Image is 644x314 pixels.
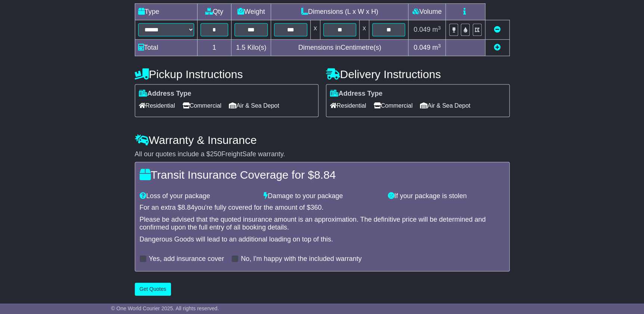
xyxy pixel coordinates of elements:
[408,4,446,20] td: Volume
[149,255,224,263] label: Yes, add insurance cover
[494,26,501,33] a: Remove this item
[140,216,505,232] div: Please be advised that the quoted insurance amount is an approximation. The definitive price will...
[271,40,408,56] td: Dimensions in Centimetre(s)
[420,100,470,111] span: Air & Sea Depot
[310,20,320,40] td: x
[210,150,221,158] span: 250
[241,255,362,263] label: No, I'm happy with the included warranty
[314,169,336,181] span: 8.84
[360,20,369,40] td: x
[139,100,175,111] span: Residential
[231,4,271,20] td: Weight
[414,26,430,33] span: 0.049
[438,43,441,49] sup: 3
[135,68,318,80] h4: Pickup Instructions
[197,4,231,20] td: Qty
[260,192,384,200] div: Damage to your package
[135,40,197,56] td: Total
[229,100,279,111] span: Air & Sea Depot
[236,44,245,51] span: 1.5
[271,4,408,20] td: Dimensions (L x W x H)
[310,204,321,211] span: 360
[135,283,171,296] button: Get Quotes
[140,169,505,181] h4: Transit Insurance Coverage for $
[140,235,505,244] div: Dangerous Goods will lead to an additional loading on top of this.
[432,44,441,51] span: m
[135,134,510,146] h4: Warranty & Insurance
[326,68,510,80] h4: Delivery Instructions
[136,192,260,200] div: Loss of your package
[414,44,430,51] span: 0.049
[231,40,271,56] td: Kilo(s)
[135,4,197,20] td: Type
[330,90,383,98] label: Address Type
[384,192,508,200] div: If your package is stolen
[197,40,231,56] td: 1
[330,100,366,111] span: Residential
[374,100,413,111] span: Commercial
[181,204,195,211] span: 8.84
[494,44,501,51] a: Add new item
[438,25,441,31] sup: 3
[111,305,219,311] span: © One World Courier 2025. All rights reserved.
[432,26,441,33] span: m
[183,100,221,111] span: Commercial
[139,90,192,98] label: Address Type
[140,204,505,212] div: For an extra $ you're fully covered for the amount of $ .
[135,150,510,158] div: All our quotes include a $ FreightSafe warranty.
